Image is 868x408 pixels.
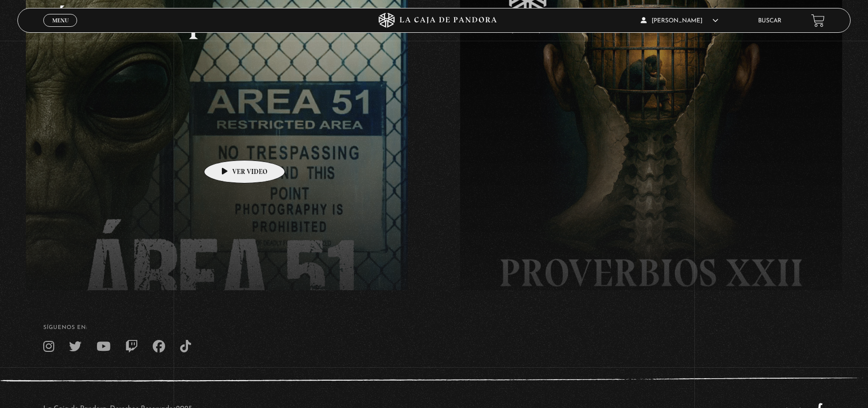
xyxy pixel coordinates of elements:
span: Cerrar [49,26,72,33]
span: Menu [52,17,69,23]
span: [PERSON_NAME] [641,18,718,24]
a: View your shopping cart [811,14,825,27]
a: Buscar [758,18,781,24]
h4: SÍguenos en: [43,325,825,330]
